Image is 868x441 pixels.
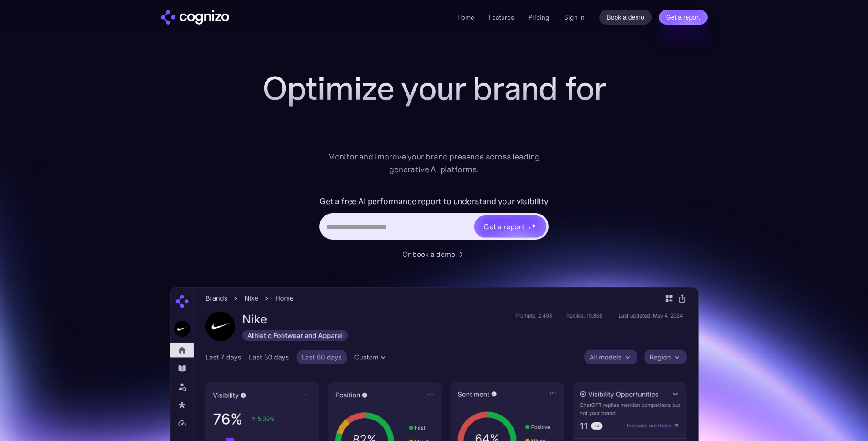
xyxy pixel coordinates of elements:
a: Home [457,13,474,21]
img: star [529,226,532,230]
a: home [161,10,229,25]
a: Features [489,13,514,21]
h1: Optimize your brand for [252,70,616,107]
a: Or book a demo [402,249,466,260]
a: Sign in [564,12,585,23]
img: star [531,223,537,229]
img: cognizo logo [161,10,229,25]
label: Get a free AI performance report to understand your visibility [319,194,549,209]
a: Pricing [529,13,550,21]
a: Book a demo [599,10,652,25]
div: Monitor and improve your brand presence across leading generative AI platforms. [322,150,546,176]
a: Get a report [659,10,708,25]
img: star [529,223,530,225]
div: Get a report [483,221,524,232]
div: Or book a demo [402,249,455,260]
form: Hero URL Input Form [319,194,549,244]
a: Get a reportstarstarstar [473,215,547,238]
